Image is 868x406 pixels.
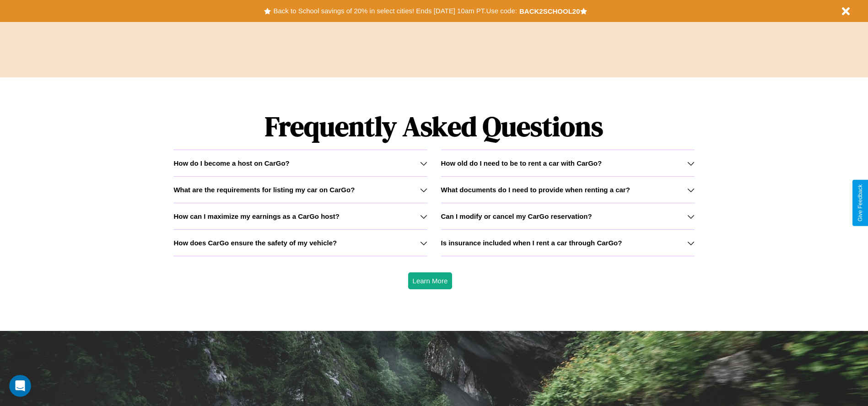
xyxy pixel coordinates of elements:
[173,239,337,247] h3: How does CarGo ensure the safety of my vehicle?
[173,212,340,220] h3: How can I maximize my earnings as a CarGo host?
[857,184,863,222] div: Give Feedback
[173,159,289,167] h3: How do I become a host on CarGo?
[441,212,592,220] h3: Can I modify or cancel my CarGo reservation?
[271,5,519,17] button: Back to School savings of 20% in select cities! Ends [DATE] 10am PT.Use code:
[173,103,694,150] h1: Frequently Asked Questions
[441,159,602,167] h3: How old do I need to be to rent a car with CarGo?
[408,272,453,289] button: Learn More
[519,7,580,15] b: BACK2SCHOOL20
[173,186,355,194] h3: What are the requirements for listing my car on CarGo?
[441,239,622,247] h3: Is insurance included when I rent a car through CarGo?
[9,375,31,397] iframe: Intercom live chat
[441,186,630,194] h3: What documents do I need to provide when renting a car?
